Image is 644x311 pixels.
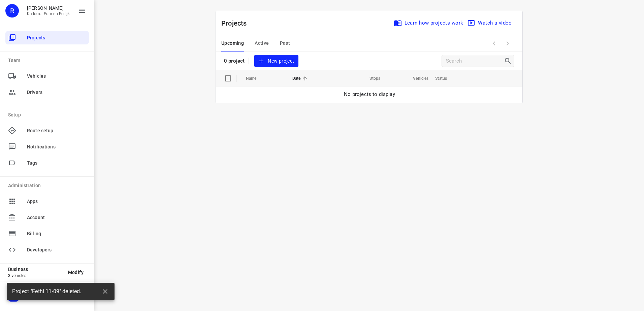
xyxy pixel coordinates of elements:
span: Drivers [27,89,86,96]
button: New project [254,55,298,67]
span: Upcoming [221,39,244,47]
span: Projects [27,34,86,41]
span: Modify [68,270,84,275]
span: Route setup [27,127,86,134]
p: Team [8,57,89,64]
span: Previous Page [487,37,501,50]
span: Project "Fethi 11-09" deleted. [12,288,82,296]
div: Account [5,211,89,224]
span: Name [246,74,265,82]
span: Vehicles [404,74,428,82]
span: Apps [27,198,86,205]
span: Active [255,39,269,47]
span: Developers [27,246,86,253]
div: Route setup [5,124,89,137]
span: Status [435,74,456,82]
span: Billing [27,230,86,237]
p: Rachid Kaddour [27,5,73,11]
span: Notifications [27,143,86,150]
input: Search projects [446,56,504,66]
p: Kaddour Puur en Eerlijk Vlees B.V. [27,11,73,16]
div: Tags [5,156,89,170]
div: Drivers [5,85,89,99]
div: Vehicles [5,69,89,83]
span: Next Page [501,37,514,50]
p: Projects [221,18,252,28]
span: Vehicles [27,73,86,80]
div: Developers [5,243,89,256]
p: 0 project [224,58,245,64]
div: Notifications [5,140,89,153]
p: 3 vehicles [8,273,63,278]
div: R [5,4,19,18]
div: Projects [5,31,89,44]
span: Tags [27,160,86,167]
span: Past [280,39,290,47]
div: Search [504,57,514,65]
span: Account [27,214,86,221]
button: Modify [63,266,89,278]
span: Date [292,74,310,82]
p: Setup [8,111,89,118]
p: Business [8,267,63,272]
span: Stops [361,74,380,82]
div: Apps [5,195,89,208]
p: Administration [8,182,89,189]
span: New project [258,57,294,65]
div: Billing [5,227,89,240]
